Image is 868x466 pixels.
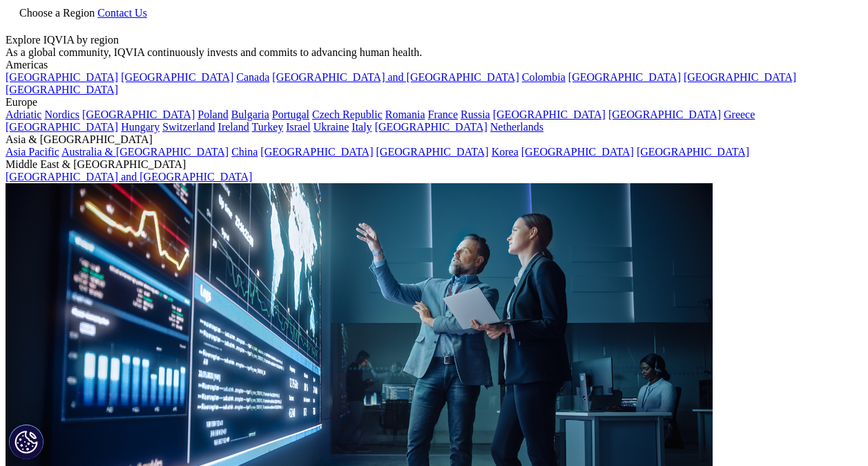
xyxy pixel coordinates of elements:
[6,133,862,146] div: Asia & [GEOGRAPHIC_DATA]
[608,109,721,120] a: [GEOGRAPHIC_DATA]
[6,34,862,46] div: Explore IQVIA by region
[312,109,383,120] a: Czech Republic
[724,109,755,120] a: Greece
[6,121,118,133] a: [GEOGRAPHIC_DATA]
[376,146,489,158] a: [GEOGRAPHIC_DATA]
[121,71,233,83] a: [GEOGRAPHIC_DATA]
[252,121,284,133] a: Turkey
[218,121,249,133] a: Ireland
[61,146,229,158] a: Australia & [GEOGRAPHIC_DATA]
[521,146,634,158] a: [GEOGRAPHIC_DATA]
[82,109,195,120] a: [GEOGRAPHIC_DATA]
[6,171,252,183] a: [GEOGRAPHIC_DATA] and [GEOGRAPHIC_DATA]
[637,146,749,158] a: [GEOGRAPHIC_DATA]
[568,71,681,83] a: [GEOGRAPHIC_DATA]
[97,7,147,19] a: Contact Us
[272,109,309,120] a: Portugal
[684,71,796,83] a: [GEOGRAPHIC_DATA]
[461,109,490,120] a: Russia
[121,121,160,133] a: Hungary
[493,109,606,120] a: [GEOGRAPHIC_DATA]
[231,109,269,120] a: Bulgaria
[260,146,373,158] a: [GEOGRAPHIC_DATA]
[6,84,118,95] a: [GEOGRAPHIC_DATA]
[314,121,349,133] a: Ukraine
[286,121,311,133] a: Israel
[6,158,862,171] div: Middle East & [GEOGRAPHIC_DATA]
[490,121,543,133] a: Netherlands
[492,146,519,158] a: Korea
[236,71,269,83] a: Canada
[6,96,862,109] div: Europe
[44,109,79,120] a: Nordics
[6,59,862,71] div: Americas
[385,109,425,120] a: Romania
[197,109,228,120] a: Poland
[522,71,566,83] a: Colombia
[6,109,41,120] a: Adriatic
[19,7,95,19] span: Choose a Region
[6,46,862,59] div: As a global community, IQVIA continuously invests and commits to advancing human health.
[428,109,459,120] a: France
[6,146,59,158] a: Asia Pacific
[351,121,372,133] a: Italy
[162,121,215,133] a: Switzerland
[231,146,258,158] a: China
[375,121,488,133] a: [GEOGRAPHIC_DATA]
[272,71,519,83] a: [GEOGRAPHIC_DATA] and [GEOGRAPHIC_DATA]
[6,71,118,83] a: [GEOGRAPHIC_DATA]
[9,425,44,459] button: Cookies Settings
